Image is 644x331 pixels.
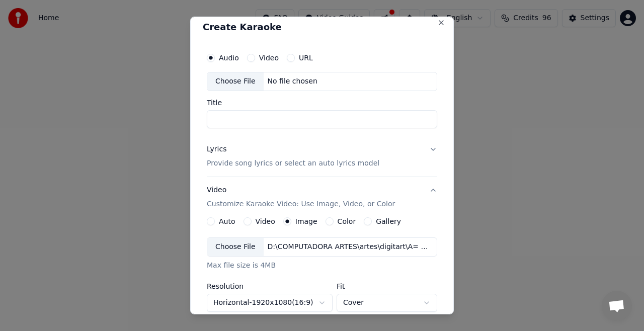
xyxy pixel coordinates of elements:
[207,185,395,209] div: Video
[256,218,275,225] label: Video
[207,199,395,209] p: Customize Karaoke Video: Use Image, Video, or Color
[338,218,356,225] label: Color
[219,54,239,61] label: Audio
[207,99,437,106] label: Title
[207,136,437,177] button: LyricsProvide song lyrics or select an auto lyrics model
[299,54,313,61] label: URL
[259,54,279,61] label: Video
[207,158,379,169] p: Provide song lyrics or select an auto lyrics model
[207,283,333,290] label: Resolution
[207,72,264,91] div: Choose File
[207,177,437,217] button: VideoCustomize Karaoke Video: Use Image, Video, or Color
[207,144,226,154] div: Lyrics
[207,261,437,271] div: Max file size is 4MB
[337,283,437,290] label: Fit
[207,238,264,256] div: Choose File
[376,218,401,225] label: Gallery
[264,242,435,252] div: D:\COMPUTADORA ARTES\artes\digitart\A= Karaokes.jpg
[219,218,235,225] label: Auto
[264,76,321,87] div: No file chosen
[295,218,317,225] label: Image
[203,23,441,32] h2: Create Karaoke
